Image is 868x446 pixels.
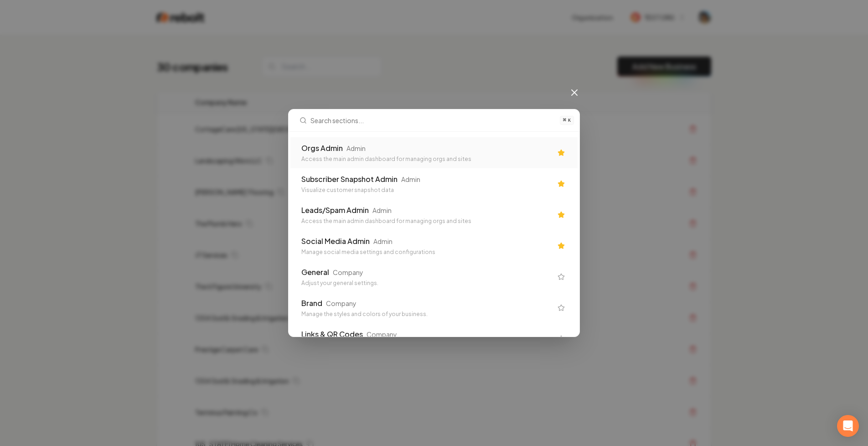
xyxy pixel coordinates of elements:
div: Admin [373,237,393,246]
div: Brand [301,298,322,309]
div: Leads/Spam Admin [301,205,369,216]
div: Social Media Admin [301,236,370,247]
div: Admin [372,206,392,215]
div: General [301,267,329,278]
div: Subscriber Snapshot Admin [301,174,398,185]
div: Manage social media settings and configurations [301,249,552,256]
div: Company [333,268,363,277]
div: Links & QR Codes [301,329,363,340]
div: Access the main admin dashboard for managing orgs and sites [301,156,552,163]
div: Access the main admin dashboard for managing orgs and sites [301,218,552,225]
div: Company [326,299,356,308]
input: Search sections... [310,109,554,131]
div: Company [367,330,397,339]
div: Visualize customer snapshot data [301,187,552,194]
div: Manage the styles and colors of your business. [301,311,552,318]
div: Search sections... [289,132,579,337]
div: Orgs Admin [301,143,343,154]
div: Admin [401,175,420,184]
div: Admin [346,144,366,153]
div: Open Intercom Messenger [837,415,859,437]
div: Adjust your general settings. [301,280,552,287]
